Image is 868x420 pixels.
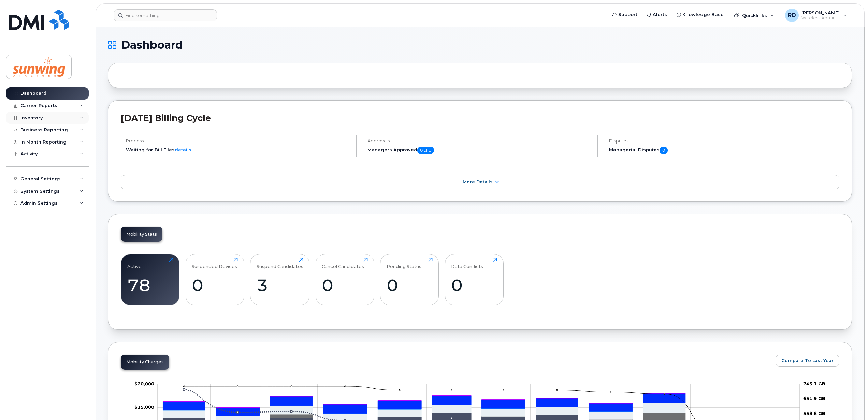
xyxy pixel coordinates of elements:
[257,258,303,301] a: Suspend Candidates3
[134,381,154,386] tspan: $20,000
[803,395,825,401] tspan: 651.9 GB
[609,147,839,154] h5: Managerial Disputes
[134,404,154,410] tspan: $15,000
[126,147,350,153] li: Waiting for Bill Files
[451,258,483,269] div: Data Conflicts
[322,258,368,301] a: Cancel Candidates0
[192,275,238,295] div: 0
[387,258,433,301] a: Pending Status0
[660,147,668,154] span: 0
[127,275,173,295] div: 78
[781,357,834,364] span: Compare To Last Year
[367,147,592,154] h5: Managers Approved
[134,381,154,386] g: $0
[121,40,183,50] span: Dashboard
[322,258,364,269] div: Cancel Candidates
[126,138,350,144] h4: Process
[609,138,839,144] h4: Disputes
[451,258,497,301] a: Data Conflicts0
[134,404,154,410] g: $0
[387,275,433,295] div: 0
[803,410,825,416] tspan: 558.8 GB
[175,147,191,152] a: details
[387,258,421,269] div: Pending Status
[192,258,237,269] div: Suspended Devices
[463,179,493,184] span: More Details
[257,258,303,269] div: Suspend Candidates
[257,275,303,295] div: 3
[192,258,238,301] a: Suspended Devices0
[121,113,839,123] h2: [DATE] Billing Cycle
[322,275,368,295] div: 0
[451,275,497,295] div: 0
[127,258,142,269] div: Active
[776,355,839,367] button: Compare To Last Year
[417,147,434,154] span: 0 of 1
[803,381,825,386] tspan: 745.1 GB
[127,258,173,301] a: Active78
[367,138,592,144] h4: Approvals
